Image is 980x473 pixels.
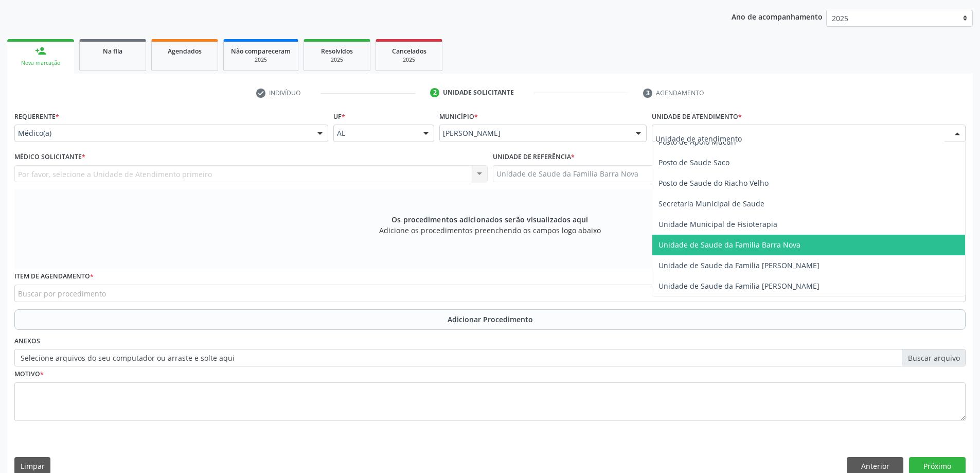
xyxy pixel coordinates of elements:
span: Posto de Saude do Riacho Velho [658,178,769,188]
div: 2025 [231,56,291,64]
label: Médico Solicitante [14,149,85,165]
span: Posto de Saude Saco [658,157,729,167]
label: Item de agendamento [14,269,94,285]
span: Médico(a) [18,128,307,138]
label: Unidade de referência [493,149,575,165]
div: 2025 [311,56,363,64]
label: Anexos [14,334,40,349]
span: Cancelados [392,47,426,56]
span: Unidade de Saude da Familia [PERSON_NAME] [658,281,819,291]
span: Posto de Apoio Mucuri [658,137,736,147]
div: 2025 [383,56,435,64]
div: 2 [430,88,439,97]
span: Os procedimentos adicionados serão visualizados aqui [391,214,588,225]
span: Adicionar Procedimento [448,314,533,325]
label: UF [333,109,345,125]
span: Resolvidos [321,47,353,56]
button: Adicionar Procedimento [14,309,966,330]
span: Adicione os procedimentos preenchendo os campos logo abaixo [379,225,601,236]
span: Unidade Municipal de Fisioterapia [658,219,777,229]
div: Nova marcação [14,59,67,67]
div: person_add [35,45,46,57]
span: Unidade de Saude da Familia Barra Nova [658,240,800,250]
span: AL [337,128,414,138]
span: Unidade de Saude da Familia [PERSON_NAME] [658,260,819,270]
span: Na fila [103,47,122,56]
label: Município [439,109,478,125]
span: Secretaria Municipal de Saude [658,199,764,208]
div: Unidade solicitante [443,88,514,97]
input: Unidade de atendimento [655,128,945,149]
span: [PERSON_NAME] [443,128,626,138]
p: Ano de acompanhamento [732,10,823,23]
span: Agendados [168,47,202,56]
label: Unidade de atendimento [652,109,742,125]
label: Requerente [14,109,59,125]
span: Buscar por procedimento [18,288,106,299]
label: Motivo [14,366,44,382]
span: Não compareceram [231,47,291,56]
